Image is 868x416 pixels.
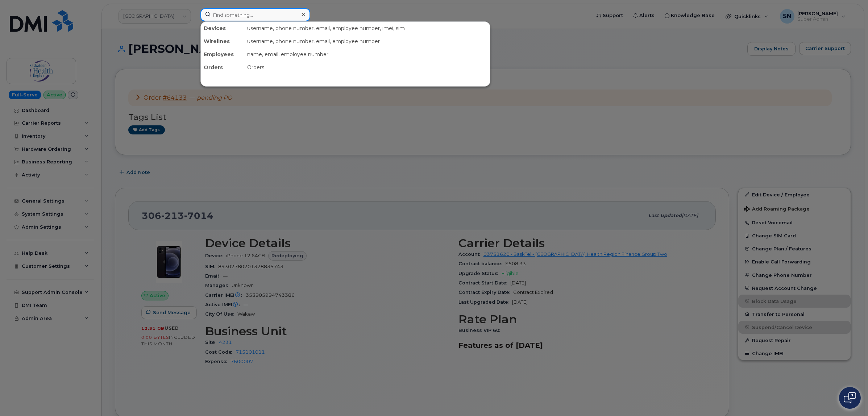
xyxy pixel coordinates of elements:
[244,48,490,61] div: name, email, employee number
[244,22,490,35] div: username, phone number, email, employee number, imei, sim
[201,48,244,61] div: Employees
[201,22,244,35] div: Devices
[201,61,244,74] div: Orders
[844,392,856,404] img: Open chat
[244,61,490,74] div: Orders
[201,35,244,48] div: Wirelines
[244,35,490,48] div: username, phone number, email, employee number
